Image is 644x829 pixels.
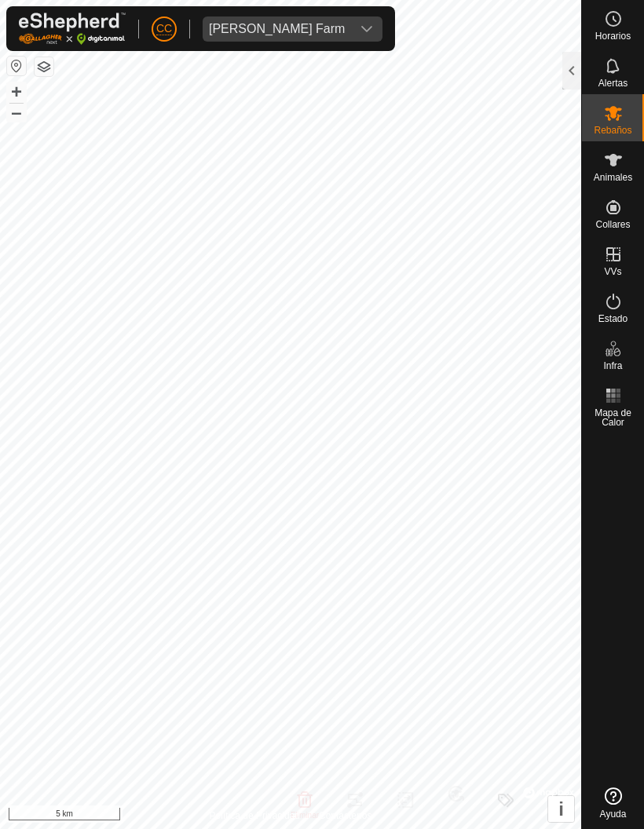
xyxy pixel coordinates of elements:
button: i [548,796,574,822]
span: Ayuda [600,809,627,819]
span: Alarcia Monja Farm [203,16,351,42]
a: Política de Privacidad [210,809,300,823]
span: Collares [595,220,630,229]
span: Estado [598,314,628,323]
span: VVs [604,267,621,276]
span: Animales [594,173,632,182]
button: + [7,82,26,101]
span: Rebaños [594,126,631,135]
a: Ayuda [582,781,644,825]
span: Horarios [595,31,631,41]
div: dropdown trigger [351,16,382,42]
span: Infra [603,361,622,371]
img: Logo Gallagher [19,13,126,45]
button: – [7,103,26,122]
span: Alertas [598,79,628,88]
div: [PERSON_NAME] Farm [209,23,345,35]
span: i [558,798,564,820]
span: Mapa de Calor [586,408,640,427]
button: Restablecer Mapa [7,57,26,75]
a: Contáctenos [319,809,371,823]
button: Capas del Mapa [35,57,53,76]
